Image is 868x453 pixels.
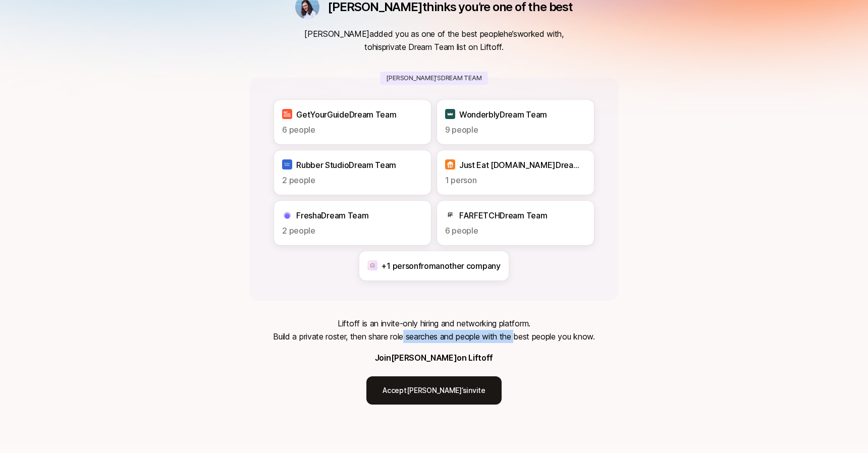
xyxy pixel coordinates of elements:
[445,159,455,169] img: Just Eat Takeaway.com
[282,224,423,237] p: 2 people
[282,123,423,136] p: 6 people
[296,158,396,172] p: Rubber Studio Dream Team
[445,224,586,237] p: 6 people
[282,210,292,220] img: Fresha
[382,259,500,272] p: + 1 person from another company
[273,317,594,343] p: Liftoff is an invite-only hiring and networking platform. Build a private roster, then share role...
[282,174,423,187] p: 2 people
[459,209,547,222] p: FARFETCH Dream Team
[282,159,292,169] img: Rubber Studio
[459,108,547,121] p: Wonderbly Dream Team
[296,108,396,121] p: GetYourGuide Dream Team
[445,174,586,187] p: 1 person
[367,260,377,270] img: Contracting or other projects
[304,27,564,53] p: [PERSON_NAME] added you as one of the best people he’s worked with, to his private Dream Team lis...
[445,210,455,220] img: FARFETCH
[380,72,487,85] p: [PERSON_NAME]’s Dream Team
[282,109,292,119] img: GetYourGuide
[445,123,586,136] p: 9 people
[296,209,368,222] p: Fresha Dream Team
[366,376,501,405] a: Accept[PERSON_NAME]’sinvite
[445,109,455,119] img: Wonderbly
[459,158,586,172] p: Just Eat [DOMAIN_NAME] Dream Team
[375,351,493,364] p: Join [PERSON_NAME] on Liftoff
